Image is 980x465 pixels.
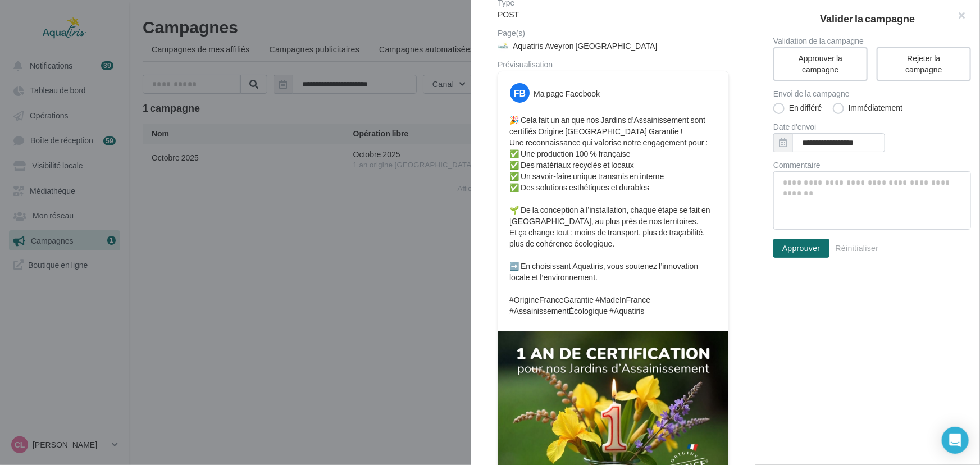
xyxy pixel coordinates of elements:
[773,90,971,98] label: Envoi de la campagne
[498,61,728,69] div: Prévisualisation
[513,40,657,52] div: Aquatiris Aveyron [GEOGRAPHIC_DATA]
[773,123,971,131] label: Date d'envoi
[498,40,509,52] img: 274924953_1906061169602973_4775486659523956641_n.jpg
[498,29,737,37] div: Page(s)
[498,39,737,51] a: Aquatiris Aveyron [GEOGRAPHIC_DATA]
[773,37,971,45] label: Validation de la campagne
[773,239,829,258] button: Approuver
[890,53,958,75] div: Rejeter la campagne
[534,88,600,99] div: Ma page Facebook
[498,9,728,20] div: POST
[773,103,822,114] label: En différé
[773,13,962,24] h2: Valider la campagne
[509,115,717,317] p: 🎉 Cela fait un an que nos Jardins d’Assainissement sont certifiés Origine [GEOGRAPHIC_DATA] Garan...
[510,83,530,103] div: FB
[833,103,902,114] label: Immédiatement
[787,53,854,75] div: Approuver la campagne
[773,161,971,169] label: Commentaire
[942,427,969,454] div: Open Intercom Messenger
[831,241,883,255] button: Réinitialiser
